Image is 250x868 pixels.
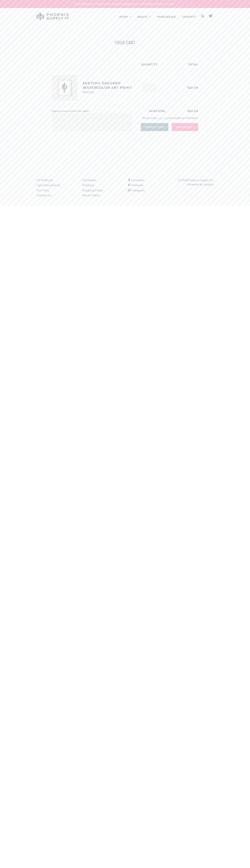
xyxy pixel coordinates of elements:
[155,12,179,22] a: Wholesale
[128,189,145,192] a: Instagram
[159,62,198,67] div: Total
[179,12,199,22] a: Contact
[37,189,49,192] a: Our Story
[82,189,103,192] a: Shipping Policy
[52,39,198,46] h1: Your cart
[82,183,94,187] a: Stockists
[172,123,198,131] button: Check Out
[117,12,134,22] a: Shop
[37,13,69,20] img: Phoenix Supply Co.
[52,109,89,113] label: Special instructions for seller
[137,109,178,113] p: Subtotal
[141,123,168,131] button: Update Cart
[128,178,144,182] a: Facebook
[188,178,214,182] a: Phoenix Supply Co.
[82,178,96,182] a: Wholesale
[128,183,143,187] a: Pinterest
[187,183,214,186] a: Powered by Shopify
[156,116,167,120] a: shipping
[83,90,94,94] a: Remove
[82,194,100,197] a: Return Policy
[52,75,77,101] img: Sketchy Saguaro Watercolor Art Print
[83,81,134,90] a: Sketchy Saguaro Watercolor Art Print
[178,109,198,113] p: $22.00
[140,62,159,67] div: Quantity
[37,183,60,187] a: Upcoming Events
[142,116,198,120] em: Taxes and calculated at checkout
[187,86,198,89] span: $22.00
[135,12,154,22] a: About
[37,178,53,182] a: All Products
[173,178,214,187] p: © 2025,
[37,194,51,197] a: Contact Us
